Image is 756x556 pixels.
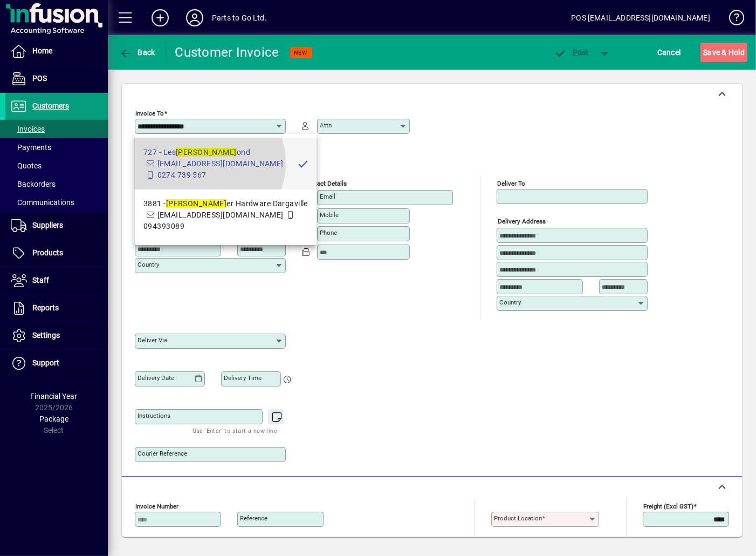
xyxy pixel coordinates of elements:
[497,180,525,187] mat-label: Deliver To
[320,229,337,236] mat-label: Phone
[554,48,589,57] span: ost
[138,374,174,382] mat-label: Delivery date
[5,157,108,175] a: Quotes
[573,48,578,57] span: P
[212,9,267,26] div: Parts to Go Ltd.
[499,299,521,306] mat-label: Country
[320,193,335,200] mat-label: Email
[138,336,167,344] mat-label: Deliver via
[655,43,684,62] button: Cancel
[643,502,693,510] mat-label: Freight (excl GST)
[657,44,681,61] span: Cancel
[703,44,745,61] span: ave & Hold
[39,415,68,423] span: Package
[31,392,78,401] span: Financial Year
[5,138,108,157] a: Payments
[119,48,155,57] span: Back
[5,212,108,239] a: Suppliers
[294,49,308,56] span: NEW
[11,125,45,133] span: Invoices
[5,175,108,193] a: Backorders
[108,43,167,62] app-page-header-button: Back
[5,240,108,267] a: Products
[548,43,594,62] button: Post
[32,276,49,284] span: Staff
[32,358,59,367] span: Support
[32,248,63,257] span: Products
[138,450,187,457] mat-label: Courier Reference
[5,267,108,294] a: Staff
[138,261,159,268] mat-label: Country
[5,295,108,322] a: Reports
[5,65,108,92] a: POS
[494,514,542,522] mat-label: Product location
[135,110,164,117] mat-label: Invoice To
[224,374,262,382] mat-label: Delivery time
[135,502,178,510] mat-label: Invoice number
[571,9,710,26] div: POS [EMAIL_ADDRESS][DOMAIN_NAME]
[11,143,51,152] span: Payments
[11,180,56,188] span: Backorders
[175,44,279,61] div: Customer Invoice
[320,121,332,129] mat-label: Attn
[32,303,59,312] span: Reports
[138,412,170,419] mat-label: Instructions
[703,48,707,57] span: S
[5,350,108,377] a: Support
[5,120,108,138] a: Invoices
[320,211,339,219] mat-label: Mobile
[700,43,747,62] button: Save & Hold
[271,172,288,189] button: Copy to Delivery address
[32,331,60,340] span: Settings
[32,221,63,229] span: Suppliers
[240,514,267,522] mat-label: Reference
[32,46,52,55] span: Home
[5,193,108,212] a: Communications
[116,43,158,62] button: Back
[721,2,743,37] a: Knowledge Base
[177,8,212,28] button: Profile
[143,8,177,28] button: Add
[32,74,47,83] span: POS
[193,424,277,437] mat-hint: Use 'Enter' to start a new line
[32,101,69,110] span: Customers
[11,198,74,207] span: Communications
[11,161,42,170] span: Quotes
[5,38,108,65] a: Home
[5,322,108,349] a: Settings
